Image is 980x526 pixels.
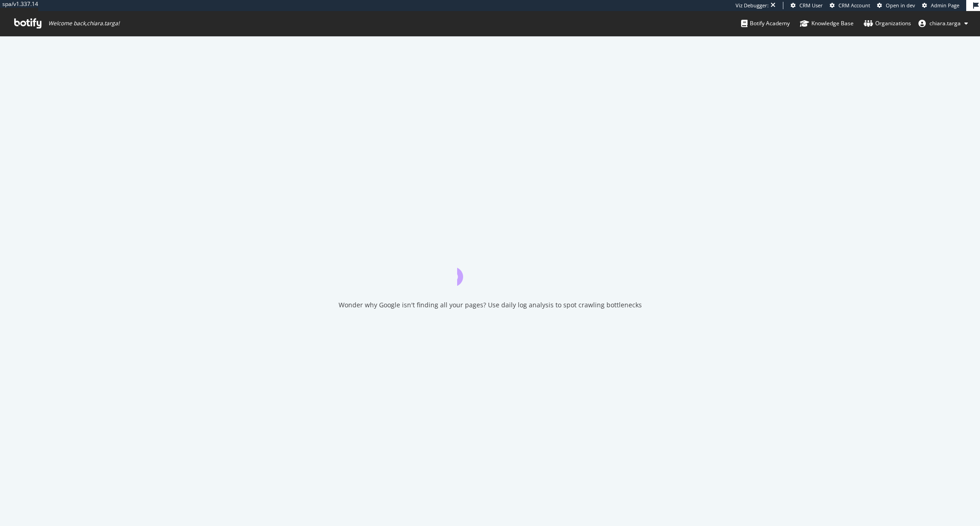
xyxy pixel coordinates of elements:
span: chiara.targa [929,19,961,27]
div: Botify Academy [741,19,790,28]
a: Organizations [864,11,911,36]
div: Viz Debugger: [736,2,769,9]
a: Admin Page [922,2,959,9]
span: Welcome back, chiara.targa ! [48,20,119,27]
span: CRM User [799,2,823,9]
div: Knowledge Base [800,19,854,28]
span: CRM Account [838,2,870,9]
a: Open in dev [877,2,915,9]
span: Admin Page [931,2,959,9]
a: CRM User [791,2,823,9]
div: animation [457,253,523,286]
a: Botify Academy [741,11,790,36]
a: CRM Account [830,2,870,9]
div: Organizations [864,19,911,28]
a: Knowledge Base [800,11,854,36]
span: Open in dev [886,2,915,9]
div: Wonder why Google isn't finding all your pages? Use daily log analysis to spot crawling bottlenecks [339,300,642,310]
button: chiara.targa [911,16,975,31]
